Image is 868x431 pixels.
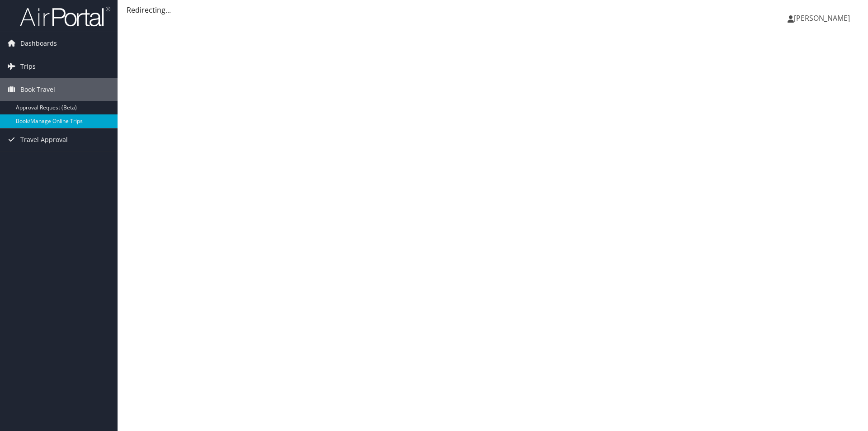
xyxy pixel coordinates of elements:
[20,55,36,78] span: Trips
[794,13,850,23] span: [PERSON_NAME]
[20,78,55,101] span: Book Travel
[127,5,859,15] div: Redirecting...
[20,6,110,27] img: airportal-logo.png
[788,5,859,32] a: [PERSON_NAME]
[20,128,68,151] span: Travel Approval
[20,32,57,55] span: Dashboards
